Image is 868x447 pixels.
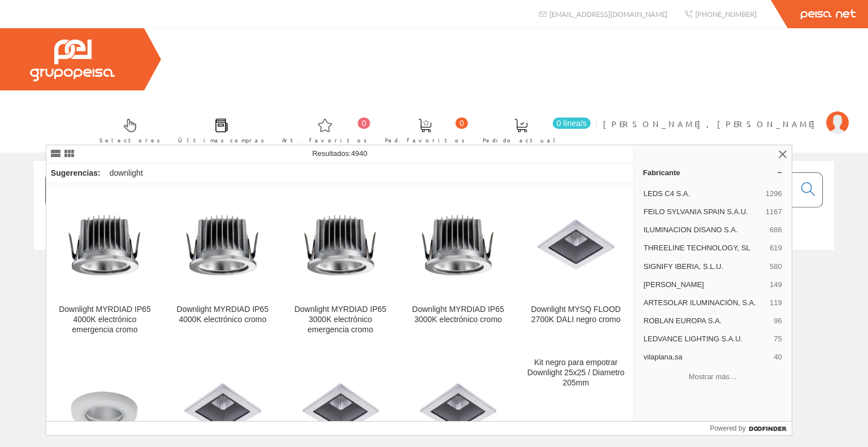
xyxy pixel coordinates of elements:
span: [PHONE_NUMBER] [695,9,757,19]
img: Downlight MYSQ FLOOD 2700K dimable negro cromo [173,371,272,446]
div: downlight [105,163,147,184]
img: Downlight MYRDIAD IP65 3000K electrónico cromo [409,205,507,284]
span: LEDVANCE LIGHTING S.A.U. [644,334,770,344]
span: Selectores [99,134,160,146]
span: 40 [774,352,782,362]
span: 4940 [351,149,367,158]
span: Últimas compras [178,134,264,146]
a: Últimas compras [167,109,270,150]
a: Downlight MYSQ FLOOD 2700K DALI negro cromo Downlight MYSQ FLOOD 2700K DALI negro cromo [517,185,634,348]
span: 0 [455,118,468,129]
span: 75 [774,334,782,344]
div: Downlight MYRDIAD IP65 3000K electrónico emergencia cromo [291,305,390,335]
span: 1296 [766,189,782,199]
div: Downlight MYRDIAD IP65 4000K electrónico cromo [173,305,272,325]
span: Ped. favoritos [385,134,465,146]
span: 619 [770,243,782,253]
span: 0 línea/s [553,118,591,129]
span: THREELINE TECHNOLOGY, SL [644,243,765,253]
span: 580 [770,262,782,272]
span: 0 [358,118,370,129]
span: 96 [774,316,782,326]
span: Resultados: [312,149,367,158]
span: Powered by [710,423,745,433]
span: ILUMINACION DISANO S.A. [644,225,765,235]
a: Downlight MYRDIAD IP65 3000K electrónico emergencia cromo Downlight MYRDIAD IP65 3000K electrónic... [282,185,399,348]
a: Downlight MYRDIAD IP65 4000K electrónico cromo Downlight MYRDIAD IP65 4000K electrónico cromo [164,185,281,348]
a: Downlight MYRDIAD IP65 4000K electrónico emergencia cromo Downlight MYRDIAD IP65 4000K electrónic... [46,185,163,348]
a: Powered by [710,422,792,435]
span: 1167 [766,207,782,217]
img: Downlight MYSQ FLOOD 2700K DALI negro cromo [526,207,625,282]
span: ROBLAN EUROPA S.A. [644,316,770,326]
span: ARTESOLAR ILUMINACIÓN, S.A. [644,298,765,308]
div: © Grupo Peisa [34,264,834,274]
div: Downlight MYSQ FLOOD 2700K DALI negro cromo [526,305,625,325]
button: Mostrar más… [639,368,787,387]
div: Downlight MYRDIAD IP65 4000K electrónico emergencia cromo [55,305,154,335]
span: Art. favoritos [282,134,367,146]
span: [PERSON_NAME], [PERSON_NAME] [603,118,821,129]
span: Pedido actual [483,134,559,146]
span: [PERSON_NAME] [644,280,765,290]
img: Downlight MYRDIAD IP65 3000K electrónico emergencia cromo [291,205,390,284]
span: FEILO SYLVANIA SPAIN S.A.U. [644,207,761,217]
a: Selectores [88,109,166,150]
span: 149 [770,280,782,290]
span: 119 [770,298,782,308]
img: Downlight MYSQ SPOT 2700K dimable negro cromo [409,371,507,446]
span: 686 [770,225,782,235]
span: SIGNIFY IBERIA, S.L.U. [644,262,765,272]
div: Sugerencias: [46,166,103,181]
div: Downlight MYRDIAD IP65 3000K electrónico cromo [409,305,507,325]
img: Downlight MYRDIAD IP65 4000K electrónico emergencia cromo [55,205,154,284]
img: Downlight MYSQ SPOT 2700K DALI negro cromo [291,371,390,446]
span: [EMAIL_ADDRESS][DOMAIN_NAME] [549,9,667,19]
img: Grupo Peisa [30,40,115,81]
img: Aro cometa para Downlight MYRDIAD MICRO [55,371,154,446]
div: Kit negro para empotrar Downlight 25x25 / Diametro 205mm [526,358,625,388]
a: [PERSON_NAME], [PERSON_NAME] [603,109,849,120]
img: Downlight MYRDIAD IP65 4000K electrónico cromo [173,205,272,284]
a: Fabricante [634,163,792,181]
span: vilaplana,sa [644,352,770,362]
a: Downlight MYRDIAD IP65 3000K electrónico cromo Downlight MYRDIAD IP65 3000K electrónico cromo [400,185,517,348]
span: LEDS C4 S.A. [644,189,761,199]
